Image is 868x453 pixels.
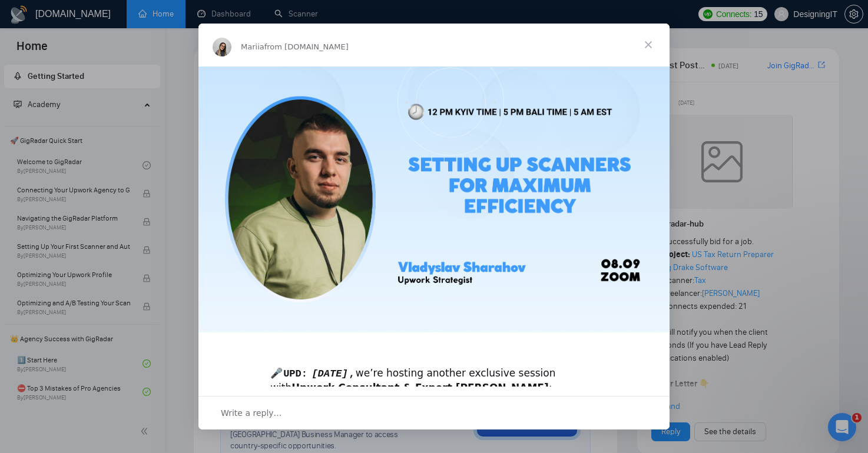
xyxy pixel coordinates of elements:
code: UPD: [283,368,308,380]
span: from [DOMAIN_NAME] [264,42,349,51]
span: Mariia [241,42,264,51]
code: , [349,368,356,380]
div: 🎤 we’re hosting another exclusive session with : [270,352,598,395]
span: Write a reply… [221,405,282,421]
img: Profile image for Mariia [213,38,231,56]
span: Close [627,24,670,66]
code: [DATE] [311,368,348,380]
b: Upwork Consultant & Expert [PERSON_NAME] [291,382,549,394]
div: Open conversation and reply [198,396,670,429]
